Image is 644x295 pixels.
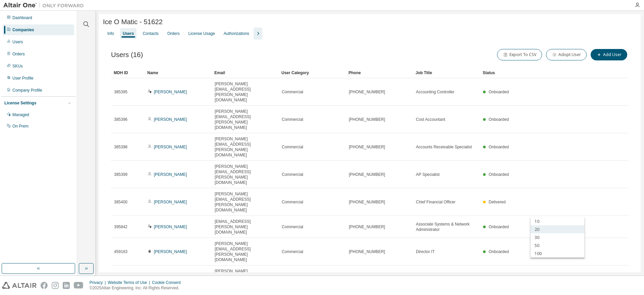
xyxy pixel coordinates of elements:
span: 459163 [114,249,127,254]
div: Users [123,31,134,36]
span: Commercial [282,144,303,150]
span: [PERSON_NAME][EMAIL_ADDRESS][PERSON_NAME][DOMAIN_NAME] [215,164,276,185]
div: 50 [531,242,584,250]
p: © 2025 Altair Engineering, Inc. All Rights Reserved. [90,285,185,291]
span: Commercial [282,224,303,230]
span: Onboarded [489,90,509,94]
div: User Profile [12,76,34,81]
span: Onboarded [489,225,509,229]
div: License Settings [4,100,36,106]
span: [PERSON_NAME][EMAIL_ADDRESS][PERSON_NAME][DOMAIN_NAME] [215,241,276,262]
span: Commercial [282,89,303,95]
span: [PHONE_NUMBER] [349,144,385,150]
span: Cost Accountant [416,117,445,122]
a: [PERSON_NAME] [154,225,187,229]
span: [PHONE_NUMBER] [349,172,385,177]
span: Commercial [282,172,303,177]
div: MDH ID [114,67,142,78]
div: User Category [281,67,343,78]
span: 385396 [114,117,127,122]
a: [PERSON_NAME] [154,117,187,122]
div: License Usage [188,31,215,36]
a: [PERSON_NAME] [154,90,187,94]
div: Status [483,67,588,78]
span: [PERSON_NAME][EMAIL_ADDRESS][PERSON_NAME][DOMAIN_NAME] [215,191,276,213]
div: Orders [167,31,180,36]
span: [PHONE_NUMBER] [349,117,385,122]
span: Commercial [282,117,303,122]
span: Commercial [282,249,303,254]
span: Delivered [489,200,506,204]
img: linkedin.svg [63,282,70,289]
span: [PERSON_NAME][EMAIL_ADDRESS][PERSON_NAME][DOMAIN_NAME] [215,81,276,103]
img: instagram.svg [52,282,59,289]
img: altair_logo.svg [2,282,37,289]
span: 385398 [114,144,127,150]
div: 10 [531,217,584,226]
span: [PHONE_NUMBER] [349,89,385,95]
div: Managed [12,112,29,117]
div: Company Profile [12,88,42,93]
a: [PERSON_NAME] [154,145,187,149]
span: [PERSON_NAME][EMAIL_ADDRESS][PERSON_NAME][DOMAIN_NAME] [215,136,276,158]
div: Website Terms of Use [108,280,152,285]
span: Onboarded [489,249,509,254]
button: Add User [591,49,627,60]
span: [EMAIL_ADDRESS][PERSON_NAME][DOMAIN_NAME] [215,219,276,235]
a: [PERSON_NAME] [154,172,187,177]
div: Job Title [416,67,477,78]
div: Dashboard [12,15,32,20]
a: [PERSON_NAME] [154,249,187,254]
span: Accounting Controller [416,89,454,95]
div: Name [147,67,209,78]
div: Phone [348,67,410,78]
span: Users (16) [111,51,143,59]
span: Associate Systems & Network Administrator [416,222,477,232]
span: [PERSON_NAME][EMAIL_ADDRESS][PERSON_NAME][DOMAIN_NAME] [215,109,276,130]
div: 20 [531,226,584,234]
span: Onboarded [489,117,509,122]
span: 385400 [114,199,127,205]
span: Commercial [282,199,303,205]
div: Info [107,31,114,36]
span: 385395 [114,89,127,95]
div: Authorizations [224,31,249,36]
div: Email [214,67,276,78]
span: Chief Financial Officer [416,199,455,205]
button: Export To CSV [497,49,542,60]
span: Onboarded [489,172,509,177]
div: Contacts [143,31,158,36]
span: Accounts Receivable Specialist [416,144,472,150]
span: [PHONE_NUMBER] [349,199,385,205]
span: Director IT [416,249,435,254]
img: Altair One [3,2,87,9]
span: [PHONE_NUMBER] [349,249,385,254]
div: Users [12,39,23,45]
img: facebook.svg [41,282,48,289]
div: SKUs [12,63,23,69]
span: AP Specialist [416,172,439,177]
div: Privacy [90,280,108,285]
span: 385399 [114,172,127,177]
span: Ice O Matic - 51622 [103,18,163,26]
div: Companies [12,27,34,33]
div: Orders [12,51,25,57]
span: [PHONE_NUMBER] [349,224,385,230]
div: On Prem [12,124,29,129]
div: Cookie Consent [152,280,184,285]
span: 395842 [114,224,127,230]
span: [PERSON_NAME][EMAIL_ADDRESS][PERSON_NAME][DOMAIN_NAME] [215,268,276,290]
span: Onboarded [489,145,509,149]
div: 100 [531,250,584,258]
img: youtube.svg [74,282,84,289]
a: [PERSON_NAME] [154,200,187,204]
div: 30 [531,234,584,242]
button: Adopt User [546,49,587,60]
